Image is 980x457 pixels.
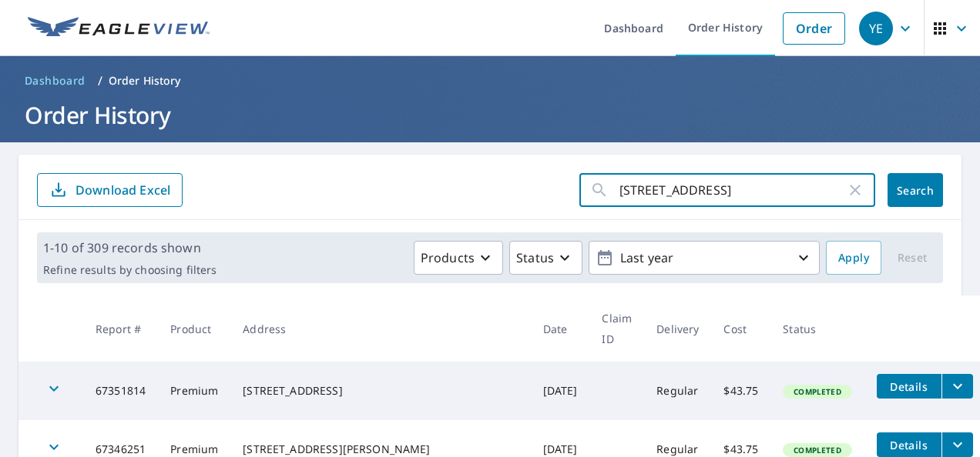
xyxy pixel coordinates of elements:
img: EV Logo [28,17,210,40]
span: Apply [838,249,869,268]
p: Last year [614,245,794,272]
button: Last year [589,241,820,275]
th: Cost [711,295,770,362]
span: Details [886,438,932,452]
button: detailsBtn-67351814 [877,374,941,399]
th: Report # [83,295,158,362]
div: YE [859,12,893,45]
p: Status [516,249,554,267]
span: Dashboard [25,73,86,88]
p: Download Excel [76,182,170,198]
button: Download Excel [37,173,183,207]
td: Regular [644,362,711,420]
th: Claim ID [589,295,644,362]
th: Status [770,295,864,362]
th: Delivery [644,295,711,362]
td: Premium [158,362,230,420]
button: filesDropdownBtn-67351814 [941,374,973,399]
span: Completed [784,445,850,455]
button: Products [414,241,503,275]
div: [STREET_ADDRESS][PERSON_NAME] [243,442,518,457]
span: Search [900,183,931,198]
span: Completed [784,386,850,397]
span: Details [886,379,932,394]
td: 67351814 [83,362,158,420]
a: Order [783,12,845,45]
nav: breadcrumb [18,68,962,93]
button: Status [509,241,582,275]
input: Address, Report #, Claim ID, etc. [619,168,846,212]
h1: Order History [18,99,962,131]
button: filesDropdownBtn-67346251 [941,432,973,457]
button: Search [888,173,943,207]
td: $43.75 [711,362,770,420]
p: Refine results by choosing filters [43,263,216,277]
button: detailsBtn-67346251 [877,432,941,457]
th: Date [531,295,590,362]
p: Order History [109,73,181,88]
th: Address [230,295,530,362]
div: [STREET_ADDRESS] [243,383,518,399]
p: 1-10 of 309 records shown [43,239,216,257]
li: / [98,72,102,90]
td: [DATE] [531,362,590,420]
a: Dashboard [18,68,92,93]
th: Product [158,295,230,362]
p: Products [421,249,475,267]
button: Apply [826,241,881,275]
